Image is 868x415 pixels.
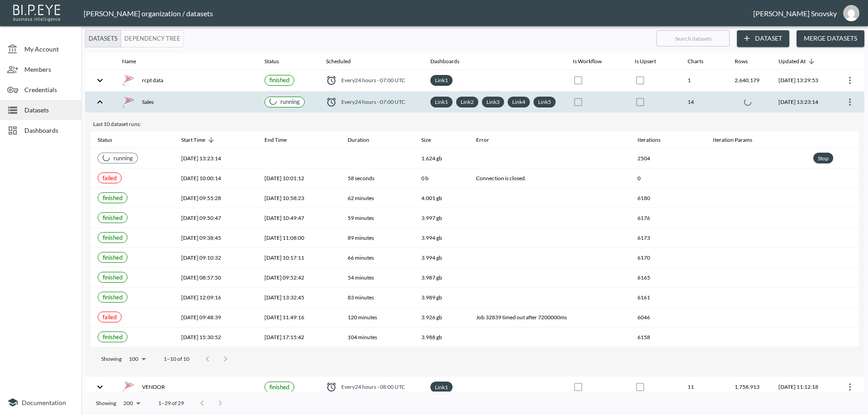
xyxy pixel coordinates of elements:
[264,135,298,145] span: End Time
[174,248,257,268] th: 2025-09-07, 09:10:32
[771,377,832,398] th: 2025-09-11, 11:12:18
[627,70,680,91] th: {"type":{},"key":null,"ref":null,"props":{"disabled":true,"color":"primary","style":{"padding":0}...
[257,308,340,327] th: 2025-09-03, 11:49:16
[778,56,806,67] div: Updated At
[340,228,414,248] th: 89 minutes
[341,98,405,106] span: Every 24 hours - 07:00 UTC
[257,168,340,188] th: 2025-09-11, 10:01:12
[510,97,527,107] a: Link4
[90,228,174,248] th: {"type":{},"key":null,"ref":null,"props":{"size":"small","label":{"type":{},"key":null,"ref":null...
[414,168,469,188] th: 0 b
[423,377,566,398] th: {"type":"div","key":null,"ref":null,"props":{"style":{"display":"flex","flexWrap":"wrap","gap":6}...
[630,208,706,228] th: 6176
[22,399,66,406] span: Documentation
[430,56,459,67] div: Dashboards
[630,248,706,268] th: 6170
[257,208,340,228] th: 2025-09-09, 10:49:47
[430,97,453,107] div: Link1
[122,74,135,87] img: mssql icon
[121,30,184,47] button: Dependency Tree
[340,248,414,268] th: 66 minutes
[706,228,806,248] th: {"type":"div","key":null,"ref":null,"props":{"style":{"fontSize":12},"children":[]},"_owner":null}
[414,327,469,347] th: 3.988 gb
[340,168,414,188] th: 58 seconds
[340,288,414,308] th: 83 minutes
[122,56,136,67] div: Name
[806,149,859,168] th: {"type":{},"key":null,"ref":null,"props":{"size":"small","clickable":true,"style":{"borderWidth":...
[806,268,859,288] th: {"key":null,"ref":null,"props":{},"_owner":null}
[566,92,627,113] th: {"type":{},"key":null,"ref":null,"props":{"disabled":true,"checked":false,"color":"primary","styl...
[98,135,112,145] div: Status
[469,308,630,327] th: Job 32839 timed out after 7200000ms
[656,27,730,50] input: Search datasets
[727,377,771,398] th: 1,758,913
[421,135,431,145] div: Size
[257,327,340,347] th: 2025-09-02, 17:15:42
[566,70,627,91] th: {"type":{},"key":null,"ref":null,"props":{"disabled":true,"checked":false,"color":"primary","styl...
[706,327,806,347] th: {"type":"div","key":null,"ref":null,"props":{"style":{"fontSize":12},"children":[]},"_owner":null}
[433,382,450,392] a: Link1
[414,308,469,327] th: 3.926 gb
[573,56,613,67] span: Is Workflow
[806,248,859,268] th: {"key":null,"ref":null,"props":{},"_owner":null}
[158,399,184,407] p: 1–29 of 29
[90,308,174,327] th: {"type":{},"key":null,"ref":null,"props":{"size":"small","label":{"type":{},"key":null,"ref":null...
[727,70,771,91] th: 2,640,179
[630,228,706,248] th: 6173
[181,135,205,145] div: Start Time
[706,208,806,228] th: {"type":"div","key":null,"ref":null,"props":{"style":{"fontSize":12},"children":[]},"_owner":null}
[843,95,857,109] button: more
[269,76,289,84] span: finished
[90,149,174,168] th: {"type":{},"key":null,"ref":null,"props":{"size":"small","label":{"type":"div","key":null,"ref":n...
[737,30,789,47] button: Dataset
[257,268,340,288] th: 2025-09-04, 09:52:42
[103,254,123,261] span: finished
[630,288,706,308] th: 6161
[103,214,123,221] span: finished
[257,188,340,208] th: 2025-09-10, 10:58:23
[627,92,680,113] th: {"type":{},"key":null,"ref":null,"props":{"disabled":true,"color":"primary","style":{"padding":0}...
[93,120,859,128] div: Last 10 dataset runs:
[341,383,405,391] span: Every 24 hours - 08:00 UTC
[630,327,706,347] th: 6158
[96,399,116,407] p: Showing
[326,56,363,67] span: Scheduled
[713,135,764,145] span: Iteration Params
[627,377,680,398] th: {"type":{},"key":null,"ref":null,"props":{"disabled":true,"color":"primary","style":{"padding":0}...
[706,149,806,168] th: {"type":"div","key":null,"ref":null,"props":{"style":{"fontSize":12},"children":[]},"_owner":null}
[706,288,806,308] th: {"type":"div","key":null,"ref":null,"props":{"style":{"fontSize":12},"children":[]},"_owner":null}
[843,5,859,21] img: e1d6fdeb492d5bd457900032a53483e8
[635,56,668,67] span: Is Upsert
[90,208,174,228] th: {"type":{},"key":null,"ref":null,"props":{"size":"small","label":{"type":{},"key":null,"ref":null...
[735,56,748,67] div: Rows
[264,135,287,145] div: End Time
[340,308,414,327] th: 120 minutes
[771,70,832,91] th: 2025-09-11, 13:29:53
[24,85,74,94] span: Credentials
[459,97,476,107] a: Link2
[85,30,121,47] button: Datasets
[257,228,340,248] th: 2025-09-08, 11:08:00
[706,188,806,208] th: {"type":"div","key":null,"ref":null,"props":{"style":{"fontSize":12},"children":[]},"_owner":null}
[120,397,144,409] div: 200
[340,268,414,288] th: 54 minutes
[174,188,257,208] th: 2025-09-10, 09:55:28
[122,96,135,108] img: mssql icon
[115,92,257,113] th: {"type":"div","key":null,"ref":null,"props":{"style":{"display":"flex","gap":16,"alignItems":"cen...
[85,30,184,47] div: Platform
[125,353,149,365] div: 100
[433,97,450,107] a: Link1
[423,92,566,113] th: {"type":"div","key":null,"ref":null,"props":{"style":{"display":"flex","flexWrap":"wrap","gap":6}...
[778,56,817,67] span: Updated At
[174,308,257,327] th: 2025-09-03, 09:48:39
[122,381,135,393] img: mssql icon
[630,308,706,327] th: 6046
[319,377,423,398] th: {"type":"div","key":null,"ref":null,"props":{"style":{"display":"flex","alignItems":"center","col...
[348,135,381,145] span: Duration
[469,168,630,188] th: Connection is closed.
[319,70,423,91] th: {"type":"div","key":null,"ref":null,"props":{"style":{"display":"flex","alignItems":"center","col...
[414,149,469,168] th: 1.624 gb
[806,288,859,308] th: {"key":null,"ref":null,"props":{},"_owner":null}
[680,377,727,398] th: 11
[122,56,148,67] span: Name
